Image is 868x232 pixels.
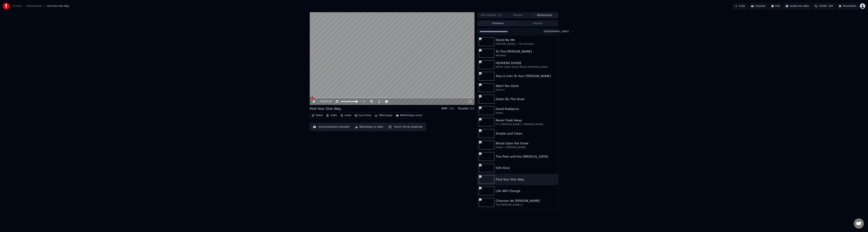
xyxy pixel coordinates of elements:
[496,146,557,149] div: Hozier • [PERSON_NAME]
[498,14,501,17] span: ( 1 )
[496,177,557,182] div: Find Your One Way
[496,118,557,123] div: Never Fade Away
[843,4,856,8] div: Paramètres
[496,154,557,159] div: The Poet and the [MEDICAL_DATA]
[496,166,557,170] div: Still Alive
[828,4,833,8] span: 394
[27,4,42,8] a: Bibliothèque
[496,65,557,69] div: METAL GEAR SOLID PEACE [PERSON_NAME]
[496,131,557,136] div: Simple and Clean
[478,13,505,18] button: File d'attente
[783,3,811,9] button: Guides de vidéo
[310,113,324,118] button: Éditer
[325,113,338,118] button: Vidéo
[326,100,332,103] span: 3:39
[854,218,864,229] a: Ouvrir le chat
[505,13,531,18] button: Travaux
[496,84,557,88] div: Want You Gone
[496,54,557,57] div: Woodkid
[13,4,69,8] nav: breadcrumb
[470,107,475,111] div: Dm
[496,74,557,78] div: Toss A Coin To Your [PERSON_NAME]
[339,113,353,118] button: Audio
[496,111,557,115] div: Hades
[478,21,518,26] button: Chansons
[496,198,557,203] div: Chanson de [PERSON_NAME]
[353,124,385,130] button: Télécharger la vidéo
[544,30,569,33] span: [GEOGRAPHIC_DATA]
[496,203,557,207] div: The [PERSON_NAME] 3
[47,4,69,8] span: Find Your One Way
[496,189,557,193] div: Life Will Change
[531,13,558,18] button: Bibliothèque
[819,4,827,8] span: Crédits
[769,3,782,9] button: FAQ
[496,49,557,54] div: To The [PERSON_NAME]
[320,100,325,103] span: 0:02
[441,107,447,111] div: BPM
[310,106,341,111] div: Find Your One Way
[749,3,768,9] button: Importer
[496,107,557,111] div: Good Riddance
[496,61,557,65] div: HEAVENS DIVIDE
[496,42,557,46] div: [PERSON_NAME] + The Machine
[496,123,557,126] div: P. T. [PERSON_NAME] • [PERSON_NAME]
[496,97,557,102] div: Down By The River
[400,114,422,117] div: Bibliothèque cloud
[373,113,394,118] button: Télécharger
[496,141,557,146] div: Blood Upon the Snow
[311,124,352,130] button: Synchronisation manuelle
[387,124,425,130] button: Ouvrir l'Ecran Duplicata
[496,38,557,42] div: Stand By Me
[449,107,454,111] div: 128
[812,3,835,9] button: Crédits394
[458,107,468,111] div: Tonalité
[320,100,328,103] div: /
[836,3,859,9] button: Paramètres
[353,113,373,118] button: Sous-titres
[733,3,747,9] button: Créer
[496,88,557,92] div: Portal 2
[3,3,9,9] img: youka
[13,4,21,8] a: Accueil
[518,21,558,26] button: Playlists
